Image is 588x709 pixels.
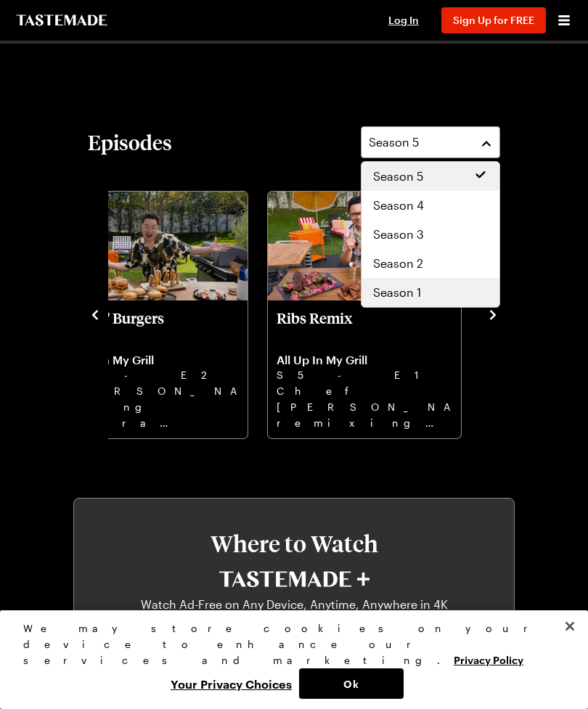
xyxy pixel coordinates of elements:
span: Season 4 [373,197,424,214]
span: Season 5 [373,168,423,185]
a: More information about your privacy, opens in a new tab [454,652,523,666]
span: Season 5 [369,134,419,151]
span: Season 3 [373,226,424,243]
span: Season 1 [373,284,421,301]
button: Your Privacy Choices [163,668,299,699]
div: Privacy [23,620,552,699]
div: We may store cookies on your device to enhance our services and marketing. [23,620,552,668]
span: Season 2 [373,255,423,272]
button: Season 5 [361,126,500,158]
button: Ok [299,668,404,699]
button: Close [554,610,586,642]
div: Season 5 [361,161,500,308]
